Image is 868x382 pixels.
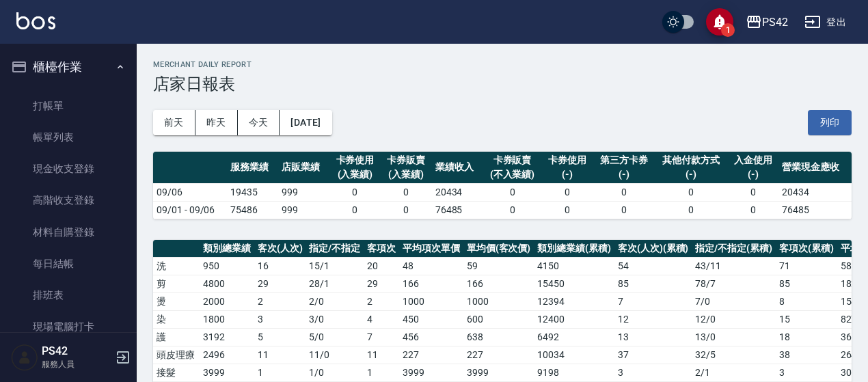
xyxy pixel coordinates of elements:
div: (-) [545,167,590,182]
td: 2 [364,292,399,310]
td: 71 [776,257,837,275]
div: 卡券使用 [333,153,377,167]
span: 1 [721,23,735,37]
td: 450 [399,310,463,328]
a: 現金收支登錄 [5,153,131,185]
td: 13 [614,328,692,346]
div: 第三方卡券 [596,153,651,167]
td: 43 / 11 [692,257,776,275]
td: 999 [278,183,329,201]
td: 0 [593,183,655,201]
td: 29 [364,275,399,292]
td: 7 / 0 [692,292,776,310]
td: 59 [463,257,534,275]
td: 48 [399,257,463,275]
td: 洗 [153,257,200,275]
td: 5 / 0 [306,328,364,346]
th: 平均項次單價 [399,240,463,258]
td: 0 [593,201,655,219]
td: 0 [381,201,432,219]
td: 20434 [778,183,852,201]
h2: Merchant Daily Report [153,60,852,69]
td: 護 [153,328,200,346]
td: 15450 [534,275,614,292]
td: 1 [254,364,306,381]
td: 0 [329,201,381,219]
th: 指定/不指定(累積) [692,240,776,258]
td: 85 [614,275,692,292]
td: 09/06 [153,183,227,201]
td: 227 [399,346,463,364]
div: 卡券販賣 [486,153,538,167]
td: 11 [364,346,399,364]
td: 12394 [534,292,614,310]
td: 6492 [534,328,614,346]
div: 其他付款方式 [658,153,724,167]
img: Logo [16,12,55,29]
td: 11 / 0 [306,346,364,364]
td: 3 [614,364,692,381]
td: 166 [463,275,534,292]
td: 3999 [200,364,254,381]
td: 54 [614,257,692,275]
th: 服務業績 [227,152,278,184]
td: 3999 [399,364,463,381]
a: 排班表 [5,279,131,311]
table: a dense table [153,152,852,219]
td: 剪 [153,275,200,292]
th: 客項次 [364,240,399,258]
td: 1800 [200,310,254,328]
td: 85 [776,275,837,292]
td: 0 [483,201,541,219]
td: 2 / 0 [306,292,364,310]
td: 3999 [463,364,534,381]
td: 1 / 0 [306,364,364,381]
div: (-) [658,167,724,182]
div: 卡券販賣 [384,153,429,167]
td: 0 [542,201,593,219]
td: 1 [364,364,399,381]
td: 13 / 0 [692,328,776,346]
td: 9198 [534,364,614,381]
div: (不入業績) [486,167,538,182]
td: 7 [364,328,399,346]
td: 0 [655,183,728,201]
div: 入金使用 [731,153,776,167]
button: 昨天 [195,110,238,135]
th: 指定/不指定 [306,240,364,258]
th: 營業現金應收 [778,152,852,184]
td: 950 [200,257,254,275]
button: 櫃檯作業 [5,49,131,85]
div: 卡券使用 [545,153,590,167]
td: 20 [364,257,399,275]
button: save [706,8,733,36]
div: PS42 [762,14,788,31]
td: 0 [728,183,779,201]
a: 高階收支登錄 [5,185,131,216]
a: 每日結帳 [5,248,131,279]
th: 類別總業績(累積) [534,240,614,258]
td: 燙 [153,292,200,310]
td: 8 [776,292,837,310]
td: 78 / 7 [692,275,776,292]
td: 600 [463,310,534,328]
button: 今天 [238,110,280,135]
td: 接髮 [153,364,200,381]
td: 12400 [534,310,614,328]
td: 2 / 1 [692,364,776,381]
td: 11 [254,346,306,364]
button: 列印 [808,110,852,135]
td: 29 [254,275,306,292]
td: 5 [254,328,306,346]
a: 現場電腦打卡 [5,311,131,342]
td: 15 / 1 [306,257,364,275]
th: 店販業績 [278,152,329,184]
th: 業績收入 [432,152,483,184]
td: 0 [655,201,728,219]
td: 3 [776,364,837,381]
td: 18 [776,328,837,346]
td: 12 [614,310,692,328]
td: 4800 [200,275,254,292]
a: 打帳單 [5,90,131,122]
td: 76485 [432,201,483,219]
